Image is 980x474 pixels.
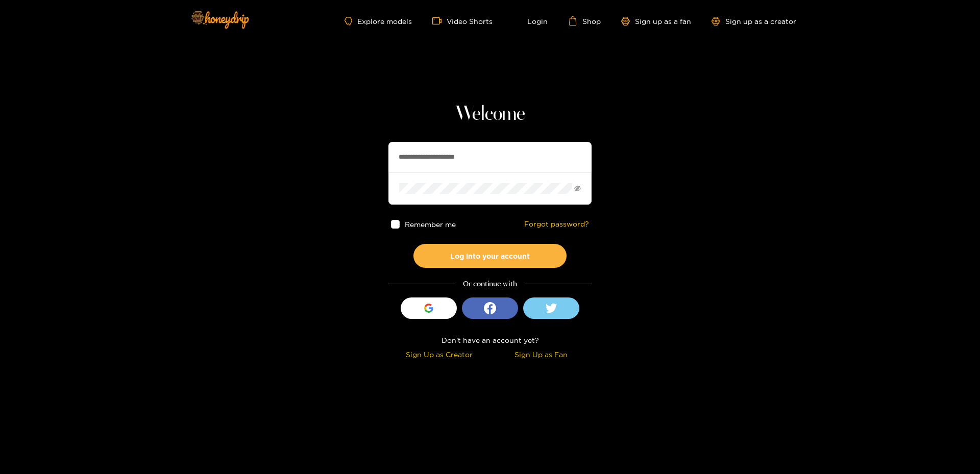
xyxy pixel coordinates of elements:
a: Sign up as a creator [712,17,796,26]
a: Forgot password? [524,220,589,229]
div: Sign Up as Fan [493,348,589,360]
span: video-camera [432,16,447,26]
div: Or continue with [388,278,592,290]
div: Sign Up as Creator [391,348,487,360]
button: Log into your account [413,244,567,268]
div: Don't have an account yet? [388,334,592,346]
h1: Welcome [388,102,592,127]
a: Video Shorts [432,16,493,26]
a: Sign up as a fan [621,17,691,26]
a: Login [513,16,548,26]
span: Remember me [405,220,456,228]
a: Explore models [345,17,412,26]
span: eye-invisible [574,185,581,192]
a: Shop [568,16,601,26]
